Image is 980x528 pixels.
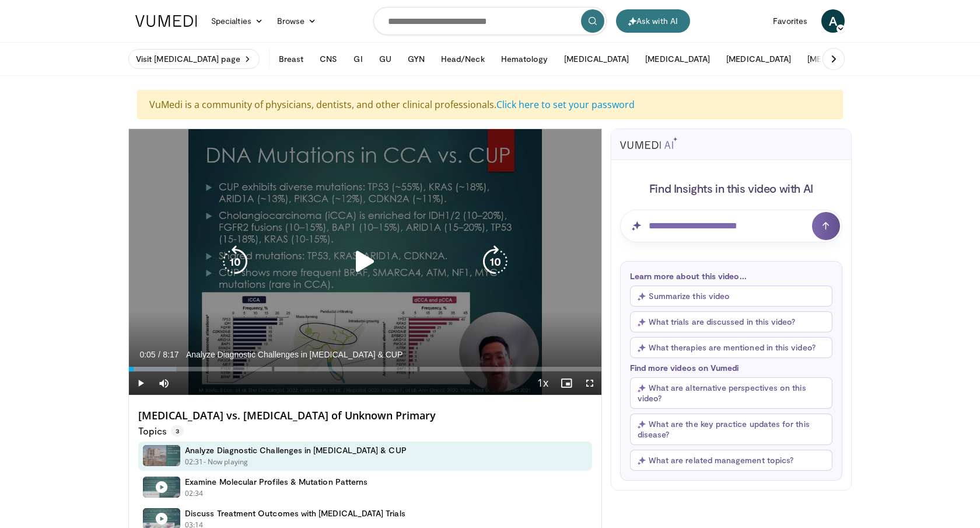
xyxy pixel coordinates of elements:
[185,457,204,467] p: 02:31
[630,363,832,373] p: Find more videos on Vumedi
[638,47,717,71] button: [MEDICAL_DATA]
[630,450,832,471] button: What are related management topics?
[557,47,636,71] button: [MEDICAL_DATA]
[434,47,492,71] button: Head/Neck
[171,425,184,437] span: 3
[630,271,832,281] p: Learn more about this video...
[620,180,842,196] h4: Find Insights in this video with AI
[620,210,842,242] input: Question for AI
[531,371,555,395] button: Playback Rate
[766,9,814,33] a: Favorites
[204,457,249,467] p: - Now playing
[620,137,677,149] img: vumedi-ai-logo.svg
[137,90,843,119] div: VuMedi is a community of physicians, dentists, and other clinical professionals.
[346,47,369,71] button: GI
[630,337,832,358] button: What therapies are mentioned in this video?
[578,371,601,395] button: Fullscreen
[129,367,601,371] div: Progress Bar
[372,47,398,71] button: GU
[185,477,367,487] h4: Examine Molecular Profiles & Mutation Patterns
[630,286,832,307] button: Summarize this video
[128,49,260,69] a: Visit [MEDICAL_DATA] page
[719,47,798,71] button: [MEDICAL_DATA]
[185,508,405,519] h4: Discuss Treatment Outcomes with [MEDICAL_DATA] Trials
[630,377,832,409] button: What are alternative perspectives on this video?
[185,445,407,456] h4: Analyze Diagnostic Challenges in [MEDICAL_DATA] & CUP
[616,9,690,33] button: Ask with AI
[135,15,197,27] img: VuMedi Logo
[139,350,155,359] span: 0:05
[272,47,310,71] button: Breast
[204,9,270,33] a: Specialties
[401,47,432,71] button: GYN
[138,425,184,437] p: Topics
[630,311,832,332] button: What trials are discussed in this video?
[158,350,160,359] span: /
[129,129,601,395] video-js: Video Player
[496,98,635,111] a: Click here to set your password
[821,9,845,33] a: A
[313,47,344,71] button: CNS
[186,349,402,360] span: Analyze Diagnostic Challenges in [MEDICAL_DATA] & CUP
[373,7,607,35] input: Search topics, interventions
[152,371,176,395] button: Mute
[270,9,324,33] a: Browse
[494,47,555,71] button: Hematology
[800,47,879,71] button: [MEDICAL_DATA]
[185,488,204,499] p: 02:34
[138,409,592,422] h4: [MEDICAL_DATA] vs. [MEDICAL_DATA] of Unknown Primary
[129,371,152,395] button: Play
[163,350,178,359] span: 8:17
[555,371,578,395] button: Enable picture-in-picture mode
[630,414,832,445] button: What are the key practice updates for this disease?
